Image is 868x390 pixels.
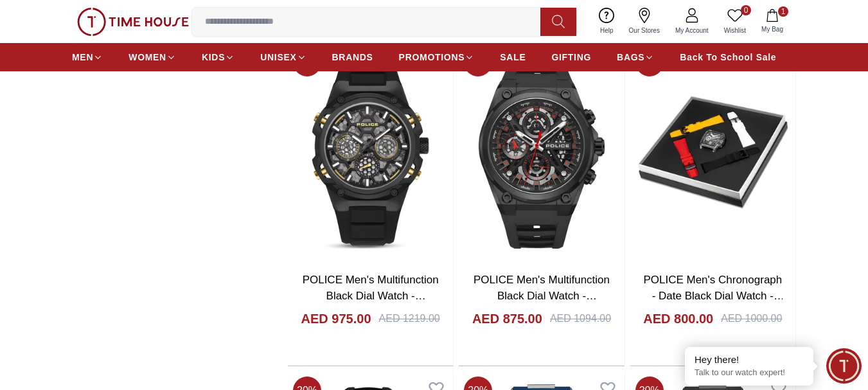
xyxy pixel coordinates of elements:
[260,46,306,69] a: UNISEX
[630,43,795,261] img: POLICE Men's Chronograph - Date Black Dial Watch - PEWGO0052402-SET
[550,311,611,326] div: AED 1094.00
[592,5,621,38] a: Help
[621,5,668,38] a: Our Stores
[741,5,751,15] span: 0
[72,51,93,64] span: MEN
[680,51,776,64] span: Back To School Sale
[643,274,784,319] a: POLICE Men's Chronograph - Date Black Dial Watch - PEWGO0052402-SET
[643,310,713,328] h4: AED 800.00
[551,46,591,69] a: GIFTING
[128,51,166,64] span: WOMEN
[260,51,296,64] span: UNISEX
[695,353,804,366] div: Hey there!
[399,46,475,69] a: PROMOTIONS
[459,43,624,261] img: POLICE Men's Multifunction Black Dial Watch - PEWGQ0054303
[288,43,453,261] img: POLICE Men's Multifunction Black Dial Watch - PEWGQ0071901
[680,46,776,69] a: Back To School Sale
[754,6,791,37] button: 1My Bag
[595,26,619,35] span: Help
[202,51,225,64] span: KIDS
[202,46,235,69] a: KIDS
[778,6,788,17] span: 1
[379,311,440,326] div: AED 1219.00
[756,24,788,34] span: My Bag
[719,26,751,35] span: Wishlist
[617,46,654,69] a: BAGS
[500,51,526,64] span: SALE
[332,51,373,64] span: BRANDS
[332,46,373,69] a: BRANDS
[721,311,782,326] div: AED 1000.00
[72,46,103,69] a: MEN
[695,368,804,378] p: Talk to our watch expert!
[826,348,862,384] div: Chat Widget
[617,51,644,64] span: BAGS
[399,51,465,64] span: PROMOTIONS
[624,26,665,35] span: Our Stores
[472,310,542,328] h4: AED 875.00
[301,310,371,328] h4: AED 975.00
[500,46,526,69] a: SALE
[474,274,610,319] a: POLICE Men's Multifunction Black Dial Watch - PEWGQ0054303
[303,274,439,319] a: POLICE Men's Multifunction Black Dial Watch - PEWGQ0071901
[128,46,176,69] a: WOMEN
[716,5,754,38] a: 0Wishlist
[551,51,591,64] span: GIFTING
[77,8,189,36] img: ...
[670,26,714,35] span: My Account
